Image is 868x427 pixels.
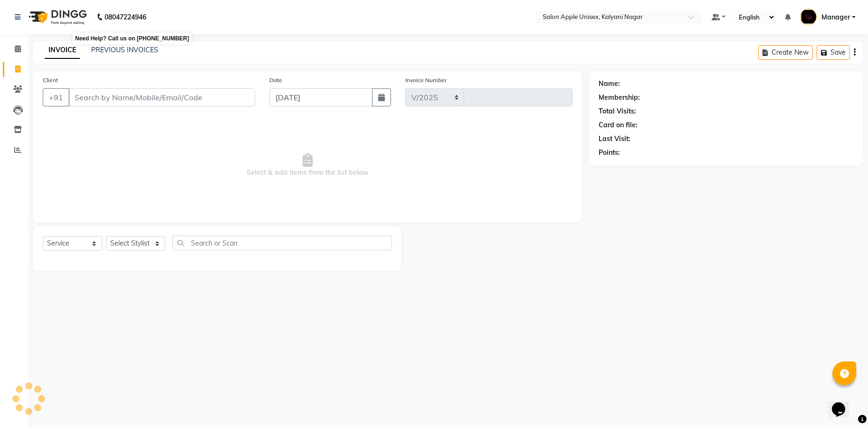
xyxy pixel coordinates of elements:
[599,120,638,130] div: Card on file:
[758,45,813,60] button: Create New
[821,12,850,22] span: Manager
[599,106,636,116] div: Total Visits:
[599,79,620,89] div: Name:
[817,45,850,60] button: Save
[68,88,255,106] input: Search by Name/Mobile/Email/Code
[599,93,640,103] div: Membership:
[405,76,447,85] label: Invoice Number
[43,88,69,106] button: +91
[599,148,620,158] div: Points:
[269,76,282,85] label: Date
[828,389,858,418] iframe: chat widget
[91,46,158,54] a: PREVIOUS INVOICES
[599,134,630,144] div: Last Visit:
[43,76,58,85] label: Client
[172,236,392,250] input: Search or Scan
[24,4,89,30] img: logo
[45,42,80,59] a: INVOICE
[800,9,817,25] img: Manager
[105,4,146,30] b: 08047224946
[43,118,572,213] span: Select & add items from the list below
